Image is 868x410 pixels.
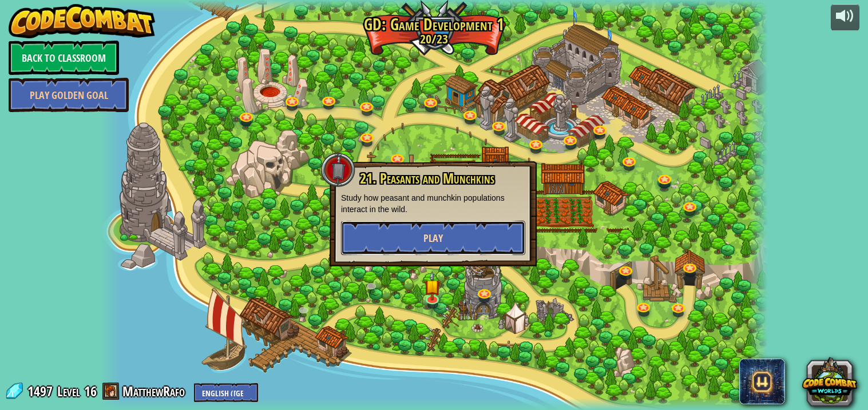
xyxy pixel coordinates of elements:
[57,382,80,401] span: Level
[9,4,155,38] img: CodeCombat - Learn how to code by playing a game
[831,4,859,31] button: Adjust volume
[27,382,56,400] span: 1497
[423,231,443,245] span: Play
[341,221,525,255] button: Play
[122,382,188,400] a: MatthewRafo
[360,169,494,188] span: 21. Peasants and Munchkins
[9,78,129,112] a: Play Golden Goal
[9,41,119,75] a: Back to Classroom
[341,192,525,215] p: Study how peasant and munchkin populations interact in the wild.
[424,272,441,301] img: level-banner-started.png
[84,382,97,400] span: 16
